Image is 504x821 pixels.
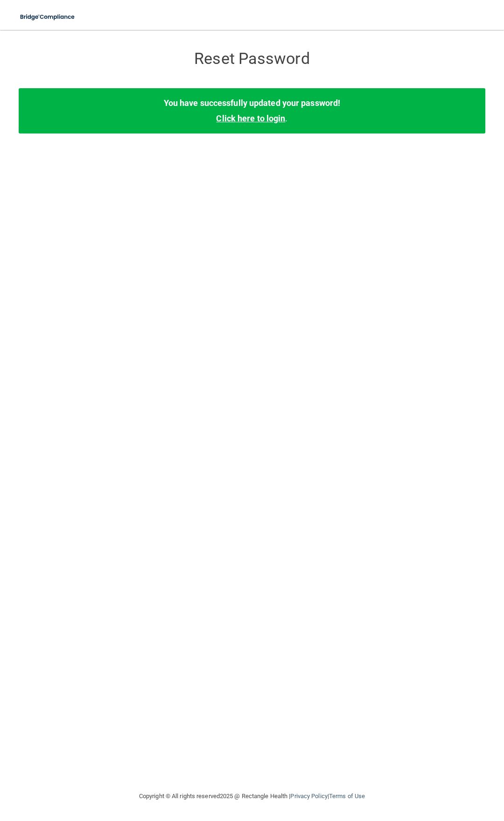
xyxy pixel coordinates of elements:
h3: Reset Password [82,50,422,67]
a: Privacy Policy [290,793,327,800]
div: Copyright © All rights reserved 2025 @ Rectangle Health | | [82,781,422,811]
a: Click here to login [216,113,285,123]
b: You have successfully updated your password! [164,98,340,108]
div: . [19,88,485,133]
img: bridge_compliance_login_screen.278c3ca4.svg [14,7,82,27]
a: Terms of Use [329,793,365,800]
